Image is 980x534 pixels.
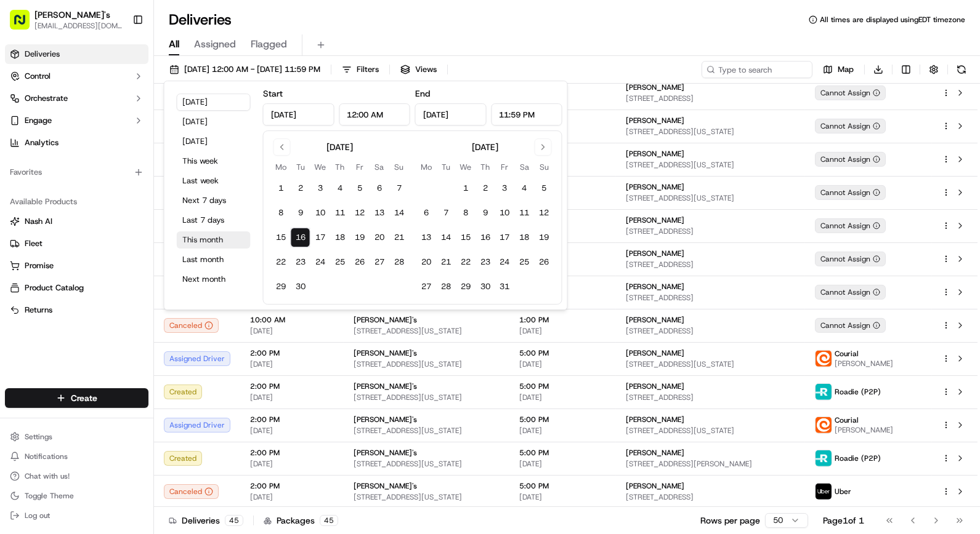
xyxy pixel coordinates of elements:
span: Deliveries [25,49,60,60]
span: 5:00 PM [519,381,606,391]
span: Chat with us! [25,471,70,481]
button: [EMAIL_ADDRESS][DOMAIN_NAME] [34,21,123,31]
button: 20 [370,228,389,247]
button: 9 [291,203,310,223]
button: 27 [370,252,389,272]
button: Cannot Assign [815,252,886,266]
span: Map [838,64,854,75]
button: Control [5,66,148,86]
span: Toggle Theme [25,491,74,501]
th: Sunday [535,161,554,173]
span: Notifications [25,452,68,461]
button: Toggle Theme [5,487,148,504]
a: Deliveries [5,44,148,64]
div: Cannot Assign [815,119,886,133]
span: [PERSON_NAME] [38,224,100,234]
span: All [169,37,179,52]
span: 2:00 PM [250,348,334,358]
button: 2 [291,178,310,198]
input: Type to search [702,61,812,78]
button: 16 [291,228,310,247]
button: Cannot Assign [815,318,886,333]
button: 28 [436,277,456,297]
span: [PERSON_NAME]'s [354,415,417,424]
span: 5:00 PM [519,348,606,358]
div: [DATE] [326,141,353,153]
button: Map [817,61,859,78]
button: 12 [535,203,554,223]
span: [PERSON_NAME] [626,249,684,258]
button: [DATE] 12:00 AM - [DATE] 11:59 PM [164,61,326,78]
button: 26 [350,252,370,272]
span: [DATE] [519,492,606,502]
th: Saturday [370,161,389,173]
button: Promise [5,256,148,276]
span: [STREET_ADDRESS][US_STATE] [626,426,795,436]
button: [DATE] [177,94,251,111]
button: Cannot Assign [815,152,886,167]
button: 1 [271,178,291,198]
span: [STREET_ADDRESS] [626,393,795,402]
span: Promise [25,260,54,271]
span: [PERSON_NAME] [626,149,684,159]
span: Analytics [25,137,59,148]
span: Filters [357,64,379,75]
span: 10:00 AM [250,315,334,325]
span: [DATE] [250,326,334,336]
button: Go to previous month [273,138,291,156]
button: Next 7 days [177,192,251,209]
p: Welcome 👋 [12,49,224,69]
button: 20 [416,252,436,272]
span: All times are displayed using EDT timezone [820,15,965,25]
button: 4 [515,178,535,198]
button: Cannot Assign [815,86,886,100]
button: 30 [291,277,310,297]
span: Views [415,64,437,75]
button: 2 [476,178,495,198]
button: 11 [515,203,535,223]
span: [DATE] [519,326,606,336]
button: 15 [456,228,476,247]
span: [PERSON_NAME] [626,116,684,126]
span: [DATE] [250,492,334,502]
a: Fleet [10,238,144,249]
button: This month [177,231,251,249]
button: [DATE] [177,133,251,150]
span: [PERSON_NAME]'s [354,448,417,458]
span: 2:00 PM [250,415,334,424]
span: [STREET_ADDRESS][US_STATE] [354,326,500,336]
button: Cannot Assign [815,285,886,300]
button: Views [395,61,442,78]
button: 17 [310,228,330,247]
button: Last month [177,251,251,268]
span: [PERSON_NAME] [38,191,100,201]
span: [PERSON_NAME] [626,448,684,458]
div: Deliveries [169,514,243,527]
button: 19 [350,228,370,247]
button: 3 [310,178,330,198]
button: 26 [535,252,554,272]
button: Last 7 days [177,212,251,229]
input: Time [339,103,410,126]
span: [DATE] [250,459,334,469]
span: Knowledge Base [25,275,94,287]
img: Liam S. [12,212,32,232]
span: • [102,191,107,201]
button: Cannot Assign [815,218,886,233]
button: Cannot Assign [815,185,886,200]
button: Fleet [5,234,148,253]
span: [DATE] [519,393,606,402]
span: [STREET_ADDRESS] [626,94,795,103]
input: Time [491,103,562,126]
span: [DATE] [519,359,606,369]
span: [PERSON_NAME] [626,215,684,225]
span: [STREET_ADDRESS] [626,260,795,269]
span: Pylon [123,305,149,314]
span: [DATE] 12:00 AM - [DATE] 11:59 PM [184,64,320,75]
span: [STREET_ADDRESS][US_STATE] [626,160,795,170]
span: • [102,224,107,234]
span: [PERSON_NAME]'s [354,348,417,358]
